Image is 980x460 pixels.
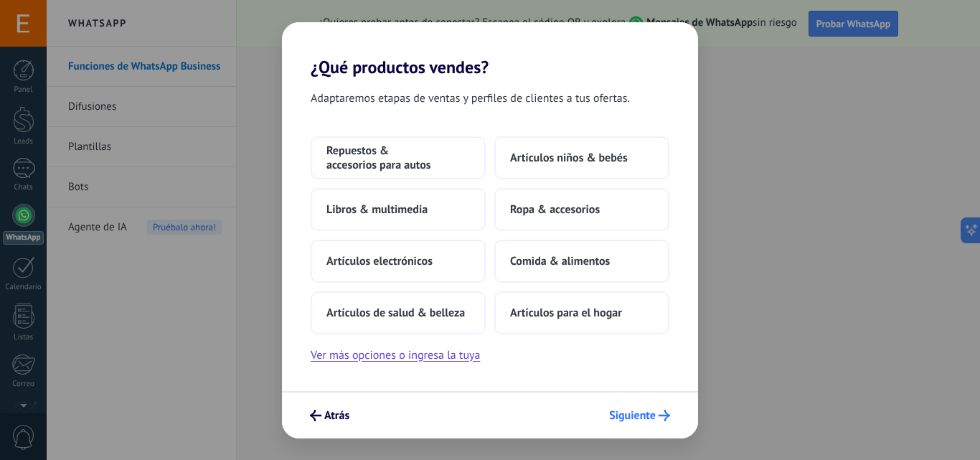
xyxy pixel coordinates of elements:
[494,291,669,334] button: Artículos para el hogar
[494,188,669,231] button: Ropa & accesorios
[282,22,698,78] h2: ¿Qué productos vendes?
[311,188,486,231] button: Libros & multimedia
[603,403,677,428] button: Siguiente
[494,136,669,179] button: Artículos niños & bebés
[510,202,600,217] span: Ropa & accesorios
[510,306,622,320] span: Artículos para el hogar
[609,410,656,421] span: Siguiente
[326,202,428,217] span: Libros & multimedia
[311,89,630,108] span: Adaptaremos etapas de ventas y perfiles de clientes a tus ofertas.
[324,410,349,421] span: Atrás
[326,306,465,320] span: Artículos de salud & belleza
[311,291,486,334] button: Artículos de salud & belleza
[303,403,356,428] button: Atrás
[326,254,433,268] span: Artículos electrónicos
[311,240,486,283] button: Artículos electrónicos
[510,151,628,165] span: Artículos niños & bebés
[326,144,470,172] span: Repuestos & accesorios para autos
[311,346,480,365] button: Ver más opciones o ingresa la tuya
[510,254,610,268] span: Comida & alimentos
[494,240,669,283] button: Comida & alimentos
[311,136,486,179] button: Repuestos & accesorios para autos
